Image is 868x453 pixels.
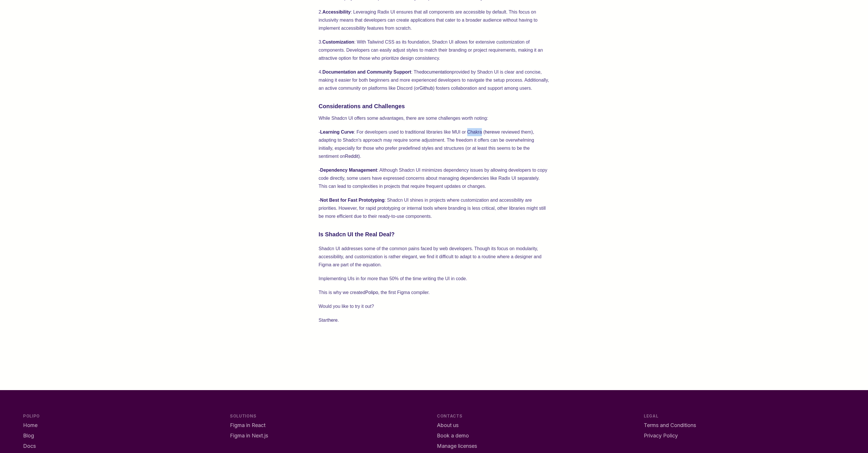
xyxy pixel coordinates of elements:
p: 4. : The provided by Shadcn UI is clear and concise, making it easier for both beginners and more... [319,68,549,92]
span: Docs [23,443,36,449]
a: Docs [23,442,224,450]
a: Manage licenses [437,442,638,450]
p: - : Shadcn UI shines in projects where customization and accessibility are priorities. However, f... [319,196,549,220]
a: Privacy Policy [644,432,845,440]
span: Contacts [437,413,463,418]
strong: Documentation and Community Support [322,70,411,74]
span: Manage licenses [437,443,477,449]
a: Github [419,86,433,91]
p: 2. : Leveraging Radix UI ensures that all components are accessible by default. This focus on inc... [319,8,549,32]
span: Home [23,422,38,428]
p: - : Although Shadcn UI minimizes dependency issues by allowing developers to copy code directly, ... [319,166,549,190]
p: Shadcn UI addresses some of the common pains faced by web developers. Though its focus on modular... [319,245,549,269]
a: Polipo [365,290,378,295]
h3: Considerations and Challenges [319,102,549,111]
p: 3. : With Tailwind CSS as its foundation, Shadcn UI allows for extensive customization of compone... [319,38,549,62]
a: Figma in Next.js [230,432,431,440]
span: Blog [23,433,34,439]
a: documentation [422,70,452,74]
strong: Not Best for Fast Prototyping [320,198,384,203]
a: Book a demo [437,432,638,440]
a: Blog [23,432,224,440]
span: Figma in React [230,422,265,428]
span: Privacy Policy [644,433,678,439]
p: This is why we created , the first Figma compiler. [319,289,549,297]
p: Implementing UIs in for more than 50% of the time writing the UI in code. [319,275,549,283]
span: Figma in Next.js [230,433,268,439]
span: About us [437,422,459,428]
a: Home [23,421,224,429]
a: Figma in React [230,421,431,429]
p: Would you like to try it out? [319,302,549,310]
span: Solutions [230,413,256,418]
h3: Is Shadcn UI the Real Deal? [319,230,549,239]
p: While Shadcn UI offers some advantages, there are some challenges worth noting: [319,114,549,122]
span: Polipo [23,413,40,418]
strong: Learning Curve [320,130,354,134]
span: Book a demo [437,433,469,439]
a: here [328,318,338,323]
p: - : For developers used to traditional libraries like MUI or Chakra ( we reviewed them), adapting... [319,128,549,160]
strong: Dependency Management [320,168,377,173]
span: Terms and Conditions [644,422,696,428]
a: here [485,130,494,134]
a: Terms and Conditions [644,421,845,429]
a: About us [437,421,638,429]
span: Legal [644,413,659,418]
strong: Accessibility [322,10,351,14]
strong: Customization [322,40,354,44]
p: Start . [319,316,549,324]
a: Reddit [345,154,358,159]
